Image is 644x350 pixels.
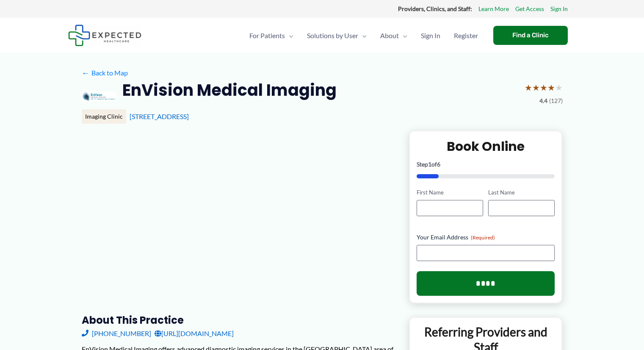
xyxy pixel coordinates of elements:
[417,138,555,155] h2: Book Online
[358,21,367,50] span: Menu Toggle
[547,80,555,95] span: ★
[421,21,440,50] span: Sign In
[373,21,414,50] a: AboutMenu Toggle
[478,3,509,14] a: Learn More
[243,21,485,50] nav: Primary Site Navigation
[243,21,300,50] a: For PatientsMenu Toggle
[307,21,358,50] span: Solutions by User
[539,95,547,106] span: 4.4
[417,189,483,197] label: First Name
[285,21,293,50] span: Menu Toggle
[447,21,485,50] a: Register
[300,21,373,50] a: Solutions by UserMenu Toggle
[515,3,544,14] a: Get Access
[471,234,495,241] span: (Required)
[540,80,547,95] span: ★
[532,80,540,95] span: ★
[130,112,189,120] a: [STREET_ADDRESS]
[493,26,568,45] a: Find a Clinic
[68,25,141,46] img: Expected Healthcare Logo - side, dark font, small
[82,67,128,79] a: ←Back to Map
[549,95,563,106] span: (127)
[550,3,568,14] a: Sign In
[82,69,90,77] span: ←
[417,161,555,167] p: Step of
[428,161,431,168] span: 1
[122,80,337,100] h2: EnVision Medical Imaging
[414,21,447,50] a: Sign In
[555,80,563,95] span: ★
[488,189,555,197] label: Last Name
[417,233,555,242] label: Your Email Address
[399,21,407,50] span: Menu Toggle
[380,21,399,50] span: About
[82,327,151,340] a: [PHONE_NUMBER]
[82,109,126,124] div: Imaging Clinic
[525,80,532,95] span: ★
[454,21,478,50] span: Register
[155,327,234,340] a: [URL][DOMAIN_NAME]
[82,314,395,327] h3: About this practice
[398,5,472,12] strong: Providers, Clinics, and Staff:
[437,161,440,168] span: 6
[249,21,285,50] span: For Patients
